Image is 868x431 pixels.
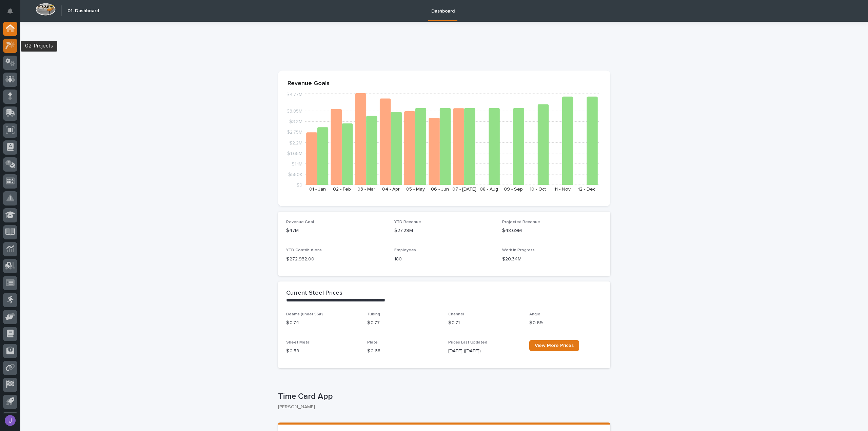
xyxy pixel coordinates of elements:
span: Tubing [367,312,380,316]
p: [PERSON_NAME] [278,404,605,410]
text: 03 - Mar [357,187,375,192]
p: [DATE] ([DATE]) [448,348,521,355]
text: 11 - Nov [554,187,571,192]
a: View More Prices [529,340,579,351]
span: YTD Revenue [394,220,421,224]
p: $ 0.74 [286,319,359,327]
p: 180 [394,256,494,263]
tspan: $0 [296,183,302,188]
text: 04 - Apr [382,187,400,192]
p: Revenue Goals [288,80,601,87]
text: 08 - Aug [480,187,498,192]
span: View More Prices [535,343,574,348]
span: Channel [448,312,464,316]
h2: Current Steel Prices [286,290,342,297]
span: Plate [367,340,378,345]
span: Angle [529,312,540,316]
text: 12 - Dec [578,187,595,192]
tspan: $3.85M [287,109,302,114]
p: $ 0.77 [367,319,440,327]
p: $ 272,932.00 [286,256,386,263]
img: Workspace Logo [36,3,56,16]
span: Beams (under 55#) [286,312,323,316]
span: YTD Contributions [286,248,322,252]
span: Employees [394,248,416,252]
span: Sheet Metal [286,340,311,345]
span: Projected Revenue [502,220,540,224]
text: 06 - Jun [431,187,449,192]
button: users-avatar [3,413,17,428]
tspan: $2.2M [289,140,302,145]
text: 01 - Jan [309,187,326,192]
tspan: $1.1M [292,161,302,166]
span: Revenue Goal [286,220,314,224]
p: Time Card App [278,392,608,401]
tspan: $4.77M [287,92,302,97]
text: 07 - [DATE] [452,187,476,192]
p: $ 0.71 [448,319,521,327]
text: 09 - Sep [504,187,523,192]
p: $ 0.68 [367,348,440,355]
span: Prices Last Updated [448,340,487,345]
p: $20.34M [502,256,602,263]
p: $27.29M [394,227,494,234]
text: 02 - Feb [333,187,351,192]
tspan: $550K [288,172,302,177]
tspan: $2.75M [287,130,302,135]
text: 05 - May [406,187,425,192]
p: $47M [286,227,386,234]
p: $48.69M [502,227,602,234]
tspan: $1.65M [287,151,302,156]
p: $ 0.59 [286,348,359,355]
div: Notifications [8,8,17,19]
button: Notifications [3,4,17,18]
p: $ 0.69 [529,319,602,327]
h2: 01. Dashboard [67,8,99,14]
text: 10 - Oct [530,187,546,192]
span: Work in Progress [502,248,535,252]
tspan: $3.3M [289,119,302,124]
